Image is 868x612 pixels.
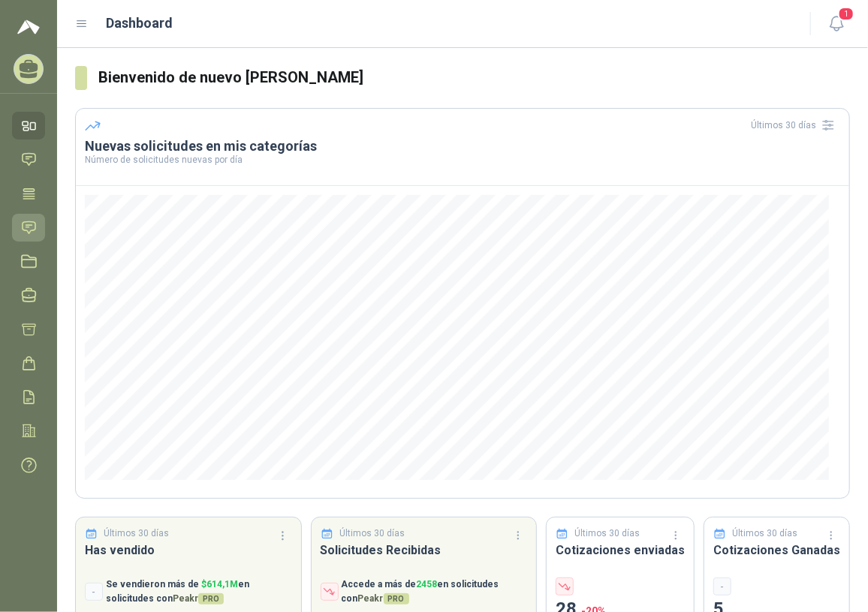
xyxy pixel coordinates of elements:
p: Número de solicitudes nuevas por día [85,155,840,164]
p: Últimos 30 días [339,526,405,541]
h3: Cotizaciones enviadas [556,541,685,559]
span: $ 614,1M [201,579,238,589]
button: 1 [823,10,850,37]
p: Últimos 30 días [104,526,170,541]
p: Accede a más de en solicitudes con [342,577,528,606]
span: 1 [838,7,854,21]
h3: Solicitudes Recibidas [321,541,528,559]
h3: Nuevas solicitudes en mis categorías [85,137,840,155]
div: - [85,583,103,601]
span: PRO [384,593,409,604]
h3: Cotizaciones Ganadas [713,541,840,559]
h3: Bienvenido de nuevo [PERSON_NAME] [99,66,850,89]
p: Se vendieron más de en solicitudes con [106,577,292,606]
span: PRO [198,593,224,604]
h1: Dashboard [107,13,173,34]
span: 2458 [417,579,438,589]
div: Últimos 30 días [751,113,840,137]
p: Últimos 30 días [733,526,798,541]
span: Peakr [173,593,224,604]
div: - [713,577,731,595]
span: Peakr [358,593,409,604]
p: Últimos 30 días [575,526,640,541]
h3: Has vendido [85,541,292,559]
img: Logo peakr [17,18,40,36]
